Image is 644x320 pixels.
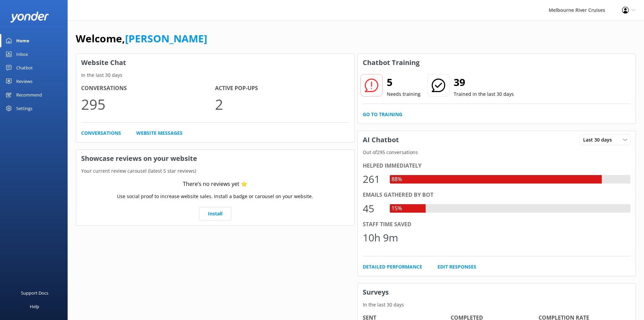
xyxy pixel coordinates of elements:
[437,263,476,271] a: Edit Responses
[363,191,631,199] div: Emails gathered by bot
[363,220,631,229] div: Staff time saved
[30,300,39,313] div: Help
[363,230,398,246] div: 10h 9m
[363,111,402,118] a: Go to Training
[81,129,121,137] a: Conversations
[16,34,29,47] div: Home
[183,180,247,189] div: There’s no reviews yet ⭐
[387,90,421,98] p: Needs training
[363,263,422,271] a: Detailed Performance
[16,47,28,61] div: Inbox
[215,84,349,93] h4: Active Pop-ups
[21,286,48,300] div: Support Docs
[363,162,631,170] div: Helped immediately
[136,129,183,137] a: Website Messages
[390,204,404,213] div: 15%
[387,74,421,90] h2: 5
[390,175,404,184] div: 88%
[76,150,354,167] h3: Showcase reviews on your website
[583,136,616,144] span: Last 30 days
[81,84,215,93] h4: Conversations
[125,31,207,45] a: [PERSON_NAME]
[10,12,49,23] img: yonder-white-logo.png
[76,71,354,79] p: In the last 30 days
[76,54,354,71] h3: Website Chat
[363,200,383,217] div: 45
[215,93,349,115] p: 2
[76,30,207,47] h1: Welcome,
[117,193,313,200] p: Use social proof to increase website sales. Install a badge or carousel on your website.
[358,283,636,301] h3: Surveys
[81,93,215,115] p: 295
[199,207,231,220] a: Install
[76,167,354,175] p: Your current review carousel (latest 5 star reviews)
[454,74,514,90] h2: 39
[358,54,425,71] h3: Chatbot Training
[363,171,383,187] div: 261
[16,88,42,102] div: Recommend
[16,102,32,115] div: Settings
[16,74,32,88] div: Reviews
[358,301,636,308] p: In the last 30 days
[358,131,404,149] h3: AI Chatbot
[454,90,514,98] p: Trained in the last 30 days
[358,149,636,156] p: Out of 295 conversations
[16,61,33,74] div: Chatbot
